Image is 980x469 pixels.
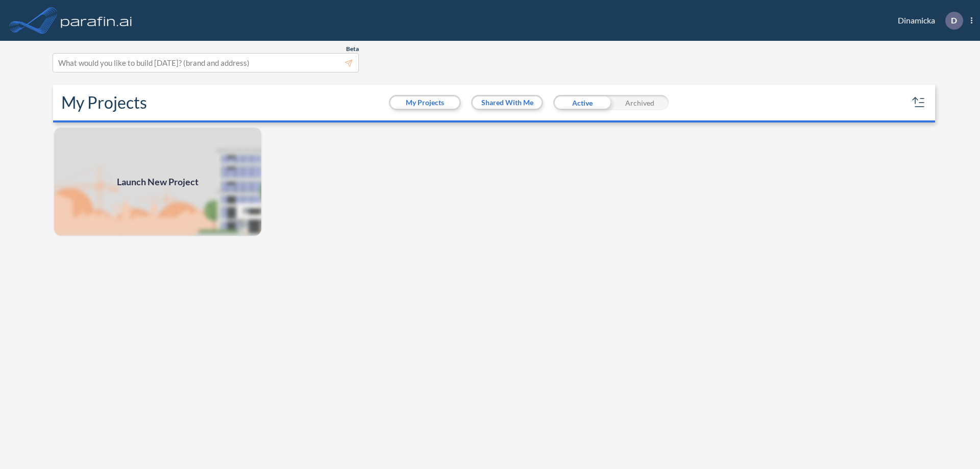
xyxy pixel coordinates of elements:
[53,127,262,237] a: Launch New Project
[390,96,459,109] button: My Projects
[883,12,972,30] div: Dinamicka
[473,96,542,109] button: Shared With Me
[59,10,134,31] img: logo
[117,175,199,189] span: Launch New Project
[53,127,262,237] img: add
[951,16,957,25] p: D
[553,95,611,110] div: Active
[61,93,147,112] h2: My Projects
[611,95,669,110] div: Archived
[911,94,927,111] button: sort
[346,45,359,53] span: Beta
